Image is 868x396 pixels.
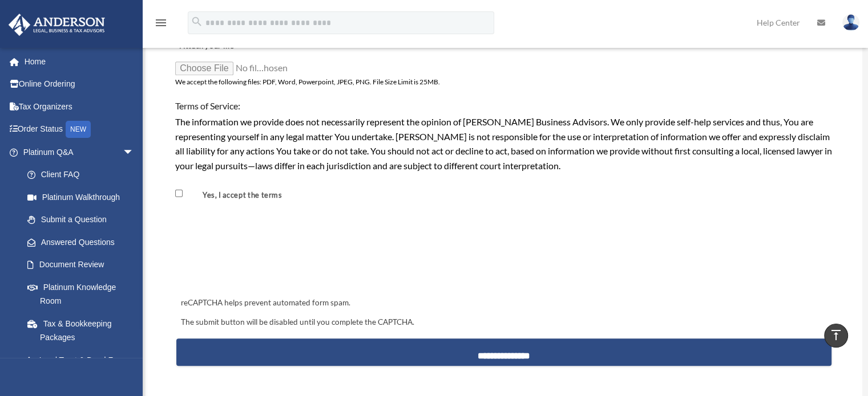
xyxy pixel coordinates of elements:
a: Order StatusNEW [8,118,151,141]
h4: Terms of Service: [175,100,833,112]
img: User Pic [842,14,859,31]
a: Home [8,50,151,73]
i: search [191,15,203,28]
a: Platinum Q&Aarrow_drop_down [8,141,151,164]
img: Anderson Advisors Platinum Portal [5,14,108,36]
div: The information we provide does not necessarily represent the opinion of [PERSON_NAME] Business A... [175,115,833,173]
a: Platinum Walkthrough [16,186,151,209]
a: Land Trust & Deed Forum [16,349,151,371]
a: Client FAQ [16,164,151,186]
span: arrow_drop_down [123,141,146,164]
a: menu [154,20,168,30]
label: Yes, I accept the terms [185,190,286,201]
a: Submit a Question [16,209,151,231]
a: Tax & Bookkeeping Packages [16,312,151,349]
div: reCAPTCHA helps prevent automated form spam. [176,296,831,310]
div: NEW [66,121,91,138]
a: Online Ordering [8,73,151,96]
a: vertical_align_top [824,324,848,348]
a: Tax Organizers [8,95,151,118]
a: Document Review [16,254,146,276]
i: menu [154,16,168,30]
a: Answered Questions [16,231,151,254]
i: vertical_align_top [829,328,843,342]
div: The submit button will be disabled until you complete the CAPTCHA. [176,316,831,329]
iframe: reCAPTCHA [177,229,351,273]
span: We accept the following files: PDF, Word, Powerpoint, JPEG, PNG. File Size Limit is 25MB. [175,77,440,86]
a: Platinum Knowledge Room [16,276,151,312]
